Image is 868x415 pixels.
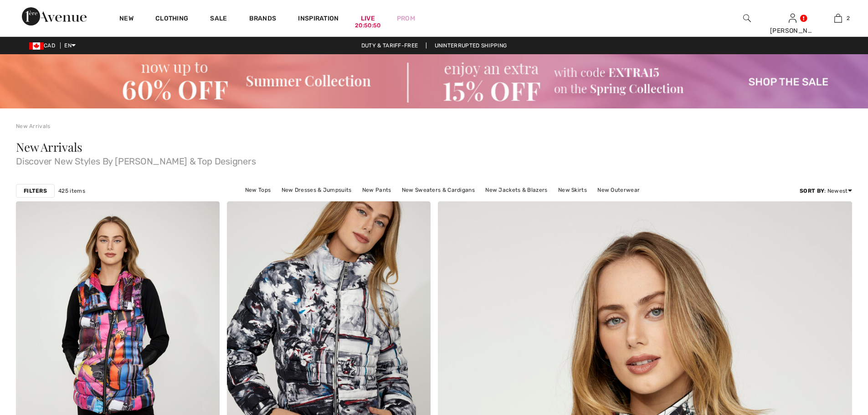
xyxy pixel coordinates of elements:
div: [PERSON_NAME] [770,26,815,36]
a: New Sweaters & Cardigans [397,184,479,196]
img: Canadian Dollar [29,42,44,50]
a: New Skirts [554,184,591,196]
img: My Bag [834,13,842,24]
a: New [119,15,134,24]
a: Live20:50:50 [361,14,375,23]
a: New Outerwear [593,184,644,196]
span: CAD [29,42,59,49]
span: EN [64,42,76,49]
a: New Jackets & Blazers [481,184,552,196]
span: 2 [847,14,850,22]
img: 1ère Avenue [22,7,87,26]
a: New Dresses & Jumpsuits [277,184,356,196]
div: : Newest [800,187,852,195]
a: Clothing [155,15,188,24]
strong: Sort By [800,188,824,194]
a: Prom [397,14,415,23]
a: New Pants [358,184,396,196]
a: Sale [210,15,227,24]
a: New Tops [241,184,275,196]
span: Discover New Styles By [PERSON_NAME] & Top Designers [16,153,852,166]
span: Inspiration [298,15,339,24]
a: Brands [249,15,277,24]
a: New Arrivals [16,123,51,129]
img: My Info [789,13,796,24]
a: Sign In [789,14,796,22]
a: 2 [816,13,860,24]
strong: Filters [24,187,47,195]
img: search the website [743,13,751,24]
div: 20:50:50 [355,21,380,30]
span: New Arrivals [16,139,82,155]
span: 425 items [58,187,85,195]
